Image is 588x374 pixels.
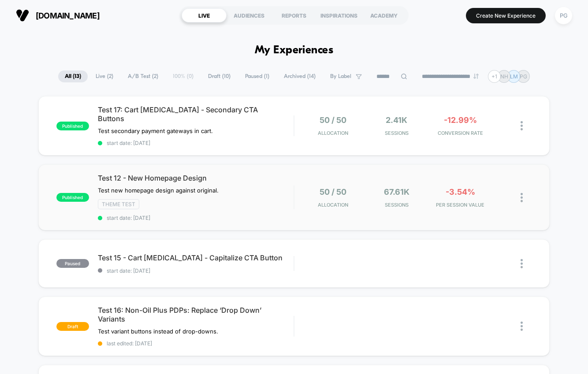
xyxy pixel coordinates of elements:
[98,105,294,123] span: Test 17: Cart [MEDICAL_DATA] - Secondary CTA Buttons
[521,193,523,202] img: close
[367,202,426,208] span: Sessions
[384,187,409,196] span: 67.61k
[98,174,294,182] span: Test 12 - New Homepage Design
[552,7,575,25] button: PG
[98,328,218,335] span: Test variant buttons instead of drop-downs.
[98,340,294,347] span: last edited: [DATE]
[98,199,139,209] span: Theme Test
[277,70,322,82] span: Archived ( 14 )
[521,121,523,130] img: close
[56,322,89,331] span: draft
[318,130,348,136] span: Allocation
[98,127,213,134] span: Test secondary payment gateways in cart.
[386,115,407,125] span: 2.41k
[255,44,334,57] h1: My Experiences
[98,187,219,194] span: Test new homepage design against original.
[431,202,490,208] span: PER SESSION VALUE
[320,187,346,196] span: 50 / 50
[13,8,102,22] button: [DOMAIN_NAME]
[16,9,29,22] img: Visually logo
[520,73,527,80] p: PG
[320,115,346,125] span: 50 / 50
[201,70,237,82] span: Draft ( 10 )
[431,130,490,136] span: CONVERSION RATE
[56,259,89,268] span: paused
[89,70,120,82] span: Live ( 2 )
[182,8,227,22] div: LIVE
[446,187,475,196] span: -3.54%
[521,259,523,268] img: close
[56,122,89,130] span: published
[98,140,294,146] span: start date: [DATE]
[367,130,426,136] span: Sessions
[56,193,89,202] span: published
[510,73,518,80] p: LM
[444,115,477,125] span: -12.99%
[488,70,501,83] div: + 1
[330,73,351,80] span: By Label
[318,202,348,208] span: Allocation
[473,74,479,79] img: end
[98,253,294,262] span: Test 15 - Cart [MEDICAL_DATA] - Capitalize CTA Button
[466,8,546,23] button: Create New Experience
[500,73,508,80] p: NH
[98,306,294,323] span: Test 16: Non-Oil Plus PDPs: Replace ‘Drop Down’ Variants
[121,70,165,82] span: A/B Test ( 2 )
[555,7,572,24] div: PG
[316,8,361,22] div: INSPIRATIONS
[58,70,88,82] span: All ( 13 )
[98,267,294,274] span: start date: [DATE]
[98,215,294,221] span: start date: [DATE]
[361,8,406,22] div: ACADEMY
[238,70,276,82] span: Paused ( 1 )
[272,8,316,22] div: REPORTS
[227,8,272,22] div: AUDIENCES
[521,322,523,331] img: close
[36,11,100,20] span: [DOMAIN_NAME]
